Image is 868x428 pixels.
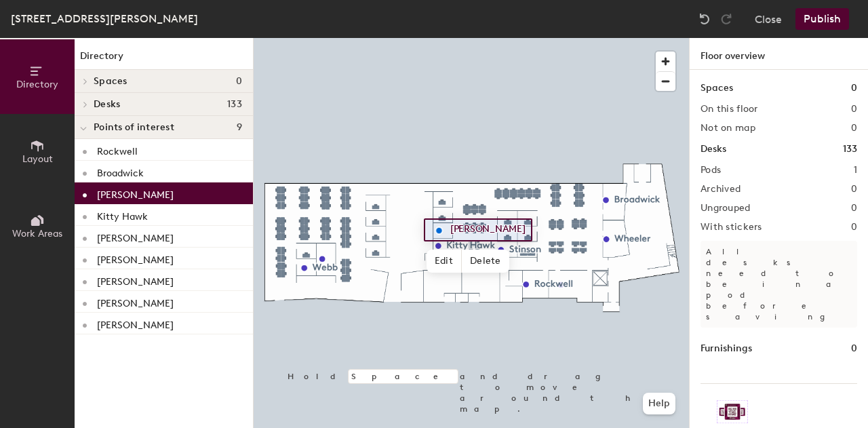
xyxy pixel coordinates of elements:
[227,99,242,110] span: 133
[94,122,174,133] span: Points of interest
[97,229,174,244] p: [PERSON_NAME]
[97,315,174,331] p: [PERSON_NAME]
[690,38,868,70] h1: Floor overview
[97,163,144,179] p: Broadwick
[851,341,857,356] h1: 0
[851,104,857,115] h2: 0
[701,104,758,115] h2: On this floor
[97,142,138,157] p: Rockwell
[462,250,509,273] span: Delete
[851,203,857,214] h2: 0
[701,241,857,328] p: All desks need to be in a pod before saving
[97,272,174,288] p: [PERSON_NAME]
[701,123,755,134] h2: Not on map
[237,122,242,133] span: 9
[427,250,462,273] span: Edit
[75,49,253,70] h1: Directory
[94,99,120,110] span: Desks
[12,228,62,239] span: Work Areas
[851,184,857,195] h2: 0
[236,76,242,87] span: 0
[701,203,751,214] h2: Ungrouped
[701,341,752,356] h1: Furnishings
[16,79,58,90] span: Directory
[97,294,174,309] p: [PERSON_NAME]
[795,8,849,30] button: Publish
[701,165,721,176] h2: Pods
[701,142,726,157] h1: Desks
[851,222,857,233] h2: 0
[755,8,782,30] button: Close
[843,142,857,157] h1: 133
[97,185,174,201] p: [PERSON_NAME]
[701,222,762,233] h2: With stickers
[97,207,148,222] p: Kitty Hawk
[94,76,127,87] span: Spaces
[11,10,198,27] div: [STREET_ADDRESS][PERSON_NAME]
[717,400,748,423] img: Sticker logo
[698,12,711,26] img: Undo
[719,12,733,26] img: Redo
[851,123,857,134] h2: 0
[97,250,174,266] p: [PERSON_NAME]
[701,184,741,195] h2: Archived
[22,153,53,165] span: Layout
[643,393,675,414] button: Help
[701,81,733,96] h1: Spaces
[851,81,857,96] h1: 0
[854,165,857,176] h2: 1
